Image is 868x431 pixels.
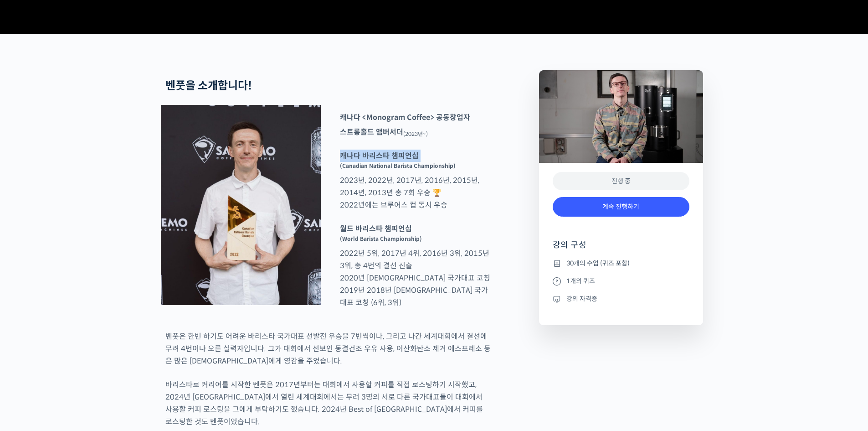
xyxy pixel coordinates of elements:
span: 대화 [83,303,94,311]
sup: (World Barista Championship) [340,235,422,242]
li: 1개의 퀴즈 [553,275,689,286]
p: 2023년, 2022년, 2017년, 2016년, 2015년, 2014년, 2013년 총 7회 우승 🏆 2022년에는 브루어스 컵 동시 우승 [335,150,495,211]
span: 설정 [141,303,152,310]
a: 설정 [118,289,175,312]
a: 계속 진행하기 [553,197,689,217]
strong: 캐나다 <Monogram Coffee> 공동창업자 [340,113,470,122]
li: 30개의 수업 (퀴즈 포함) [553,258,689,269]
sup: (Canadian National Barista Championship) [340,162,456,169]
p: 벤풋은 한번 하기도 어려운 바리스타 국가대표 선발전 우승을 7번씩이나, 그리고 나간 세계대회에서 결선에 무려 4번이나 오른 실력자입니다. 그가 대회에서 선보인 동결건조 우유 ... [165,330,491,367]
p: 바리스타로 커리어를 시작한 벤풋은 2017년부터는 대회에서 사용할 커피를 직접 로스팅하기 시작했고, 2024년 [GEOGRAPHIC_DATA]에서 열린 세계대회에서는 무려 3... [165,379,491,428]
sub: (2023년~) [403,130,428,137]
h4: 강의 구성 [553,239,689,258]
strong: 월드 바리스타 챔피언십 [340,224,412,234]
h2: 벤풋을 소개합니다! [165,79,491,93]
li: 강의 자격증 [553,293,689,304]
a: 홈 [3,289,60,312]
strong: 캐나다 바리스타 챔피언십 [340,151,419,161]
a: 대화 [60,289,118,312]
p: 2022년 5위, 2017년 4위, 2016년 3위, 2015년 3위, 총 4번의 결선 진출 2020년 [DEMOGRAPHIC_DATA] 국가대표 코칭 2019년 2018년 ... [335,223,495,309]
div: 진행 중 [553,172,689,191]
span: 홈 [29,303,34,310]
strong: 스트롱홀드 앰버서더 [340,127,403,137]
